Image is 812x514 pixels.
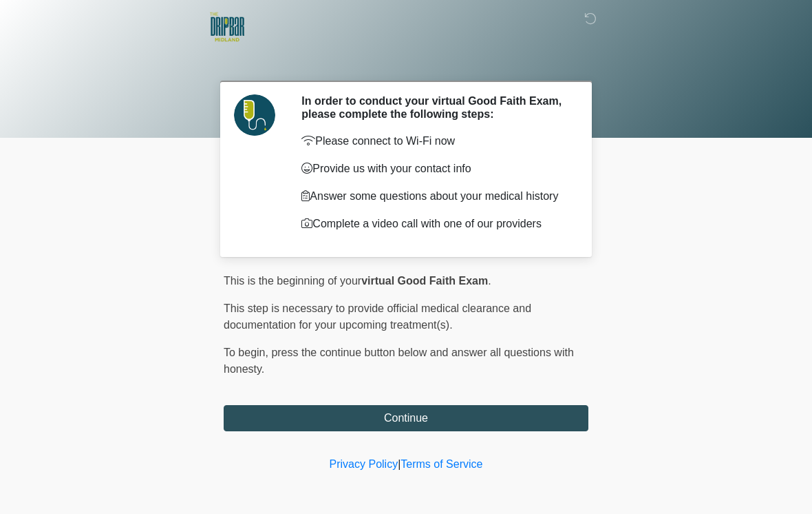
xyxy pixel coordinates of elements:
p: Provide us with your contact info [301,161,568,177]
img: Agent Avatar [234,94,275,136]
a: Privacy Policy [330,458,398,470]
h1: ‎ ‎ [213,50,599,75]
p: Complete a video call with one of our providers [301,216,568,232]
strong: virtual Good Faith Exam [361,275,488,287]
span: . [488,275,491,287]
h2: In order to conduct your virtual Good Faith Exam, please complete the following steps: [301,94,568,121]
span: This is the beginning of your [224,275,361,287]
p: Please connect to Wi-Fi now [301,133,568,150]
span: press the continue button below and answer all questions with honesty. [224,347,574,375]
p: Answer some questions about your medical history [301,188,568,205]
span: To begin, [224,347,271,358]
span: This step is necessary to provide official medical clearance and documentation for your upcoming ... [224,302,531,331]
a: | [398,458,400,470]
a: Terms of Service [400,458,482,470]
button: Continue [224,405,588,431]
img: The DRIPBaR Midland Logo [210,10,244,45]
